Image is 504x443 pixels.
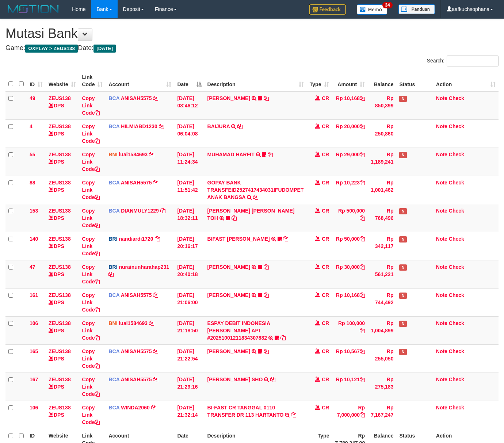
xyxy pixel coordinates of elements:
[30,123,33,129] span: 4
[449,123,464,129] a: Check
[49,152,71,157] a: ZEUS138
[322,320,329,326] span: CR
[82,180,100,200] a: Copy Link Code
[153,292,158,298] a: Copy ANISAH5575 to clipboard
[322,95,329,101] span: CR
[433,70,499,91] th: Action: activate to sort column ascending
[5,26,499,41] h1: Mutasi Bank
[207,292,250,298] a: [PERSON_NAME]
[368,91,396,120] td: Rp 850,399
[108,208,119,214] span: BCA
[82,95,100,116] a: Copy Link Code
[46,316,79,344] td: DPS
[153,95,158,101] a: Copy ANISAH5575 to clipboard
[174,176,204,204] td: [DATE] 11:51:42
[30,180,35,186] span: 88
[232,215,237,221] a: Copy CARINA OCTAVIA TOH to clipboard
[174,91,204,120] td: [DATE] 03:46:12
[270,377,275,382] a: Copy MUHAMMAD HIQNI SHO to clipboard
[151,405,156,410] a: Copy WINDA2060 to clipboard
[49,348,71,354] a: ZEUS138
[174,316,204,344] td: [DATE] 21:18:50
[46,91,79,120] td: DPS
[106,70,174,91] th: Account: activate to sort column ascending
[396,70,433,91] th: Status
[280,335,286,341] a: Copy ESPAY DEBIT INDONESIA KOE DANA API #20251001211834307882 to clipboard
[153,348,158,354] a: Copy ANISAH5575 to clipboard
[436,320,447,326] a: Note
[46,260,79,288] td: DPS
[436,292,447,298] a: Note
[5,4,61,15] img: MOTION_logo.png
[153,180,158,186] a: Copy ANISAH5575 to clipboard
[368,119,396,148] td: Rp 250,860
[399,321,406,327] span: Has Note
[174,260,204,288] td: [DATE] 20:40:18
[119,236,153,242] a: nandiardi1720
[30,405,38,410] span: 106
[447,56,499,66] input: Search:
[174,232,204,260] td: [DATE] 20:16:17
[368,70,396,91] th: Balance
[149,320,154,326] a: Copy lual1584693 to clipboard
[399,236,406,242] span: Has Note
[174,204,204,232] td: [DATE] 18:32:11
[82,405,100,425] a: Copy Link Code
[436,405,447,410] a: Note
[46,373,79,401] td: DPS
[121,123,157,129] a: HILMIABD1230
[49,377,71,382] a: ZEUS138
[149,152,154,157] a: Copy lual1584693 to clipboard
[449,208,464,214] a: Check
[399,152,406,158] span: Has Note
[207,320,270,341] a: ESPAY DEBIT INDONESIA [PERSON_NAME] API #20251001211834307882
[5,45,499,52] h4: Game: Date:
[207,208,295,221] a: [PERSON_NAME] [PERSON_NAME] TOH
[174,373,204,401] td: [DATE] 21:29:16
[332,232,368,260] td: Rp 50,000
[205,70,307,91] th: Description: activate to sort column ascending
[46,119,79,148] td: DPS
[322,348,329,354] span: CR
[399,349,406,355] span: Has Note
[25,45,78,53] span: OXPLAY > ZEUS138
[46,70,79,91] th: Website: activate to sort column ascending
[264,292,269,298] a: Copy HANRI ATMAWA to clipboard
[332,148,368,176] td: Rp 29,000
[82,208,100,228] a: Copy Link Code
[82,123,100,144] a: Copy Link Code
[30,236,38,242] span: 140
[449,180,464,186] a: Check
[174,119,204,148] td: [DATE] 06:04:08
[49,405,71,410] a: ZEUS138
[46,401,79,429] td: DPS
[207,405,284,418] a: BI-FAST CR TANGGAL 0110 TRANSFER DR 113 HARTANTO
[368,260,396,288] td: Rp 561,221
[108,95,119,101] span: BCA
[207,377,263,382] a: [PERSON_NAME] SHO
[307,70,332,91] th: Type: activate to sort column ascending
[49,95,71,101] a: ZEUS138
[332,176,368,204] td: Rp 10,223
[264,348,269,354] a: Copy TIFFANY MEIK to clipboard
[322,377,329,382] span: CR
[449,236,464,242] a: Check
[207,123,230,129] a: BAIJURA
[360,123,365,129] a: Copy Rp 20,000 to clipboard
[322,292,329,298] span: CR
[30,377,38,382] span: 167
[436,123,447,129] a: Note
[207,180,304,200] a: GOPAY BANK TRANSFEID2527417434031IFUDOMPET ANAK BANGSA
[82,292,100,313] a: Copy Link Code
[360,95,365,101] a: Copy Rp 10,168 to clipboard
[360,412,365,418] a: Copy Rp 7,000,000 to clipboard
[174,288,204,316] td: [DATE] 21:06:00
[79,70,106,91] th: Link Code: activate to sort column ascending
[49,292,71,298] a: ZEUS138
[436,264,447,270] a: Note
[360,264,365,270] a: Copy Rp 30,000 to clipboard
[30,292,38,298] span: 161
[398,4,435,14] img: panduan.png
[30,152,35,157] span: 55
[449,320,464,326] a: Check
